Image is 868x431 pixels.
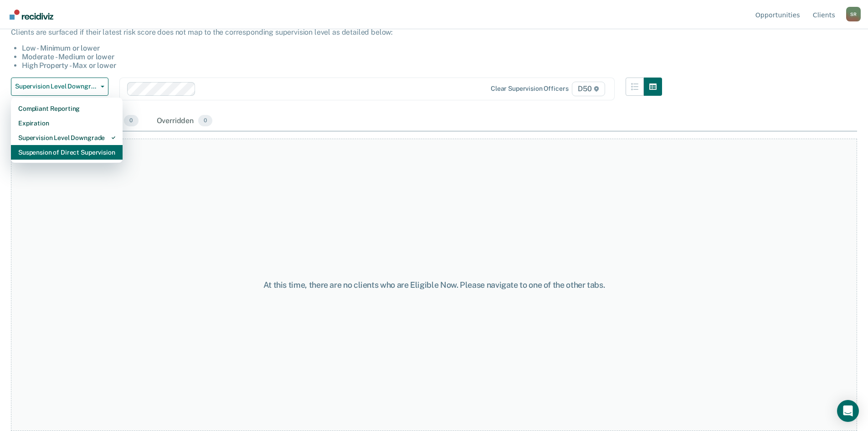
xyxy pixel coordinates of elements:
div: Supervision Level Downgrade [18,130,115,145]
div: Clear supervision officers [491,85,568,93]
button: Profile dropdown button [846,7,861,21]
span: 0 [198,115,212,127]
div: At this time, there are no clients who are Eligible Now. Please navigate to one of the other tabs. [223,280,646,290]
span: 0 [124,115,138,127]
div: S R [846,7,861,21]
button: Supervision Level Downgrade [11,78,108,96]
img: Recidiviz [10,10,53,20]
span: Supervision Level Downgrade [15,83,97,90]
p: Clients are surfaced if their latest risk score does not map to the corresponding supervision lev... [11,28,662,36]
div: Suspension of Direct Supervision [18,145,115,160]
div: Dropdown Menu [11,98,123,163]
li: Low - Minimum or lower [22,44,662,52]
div: Overridden0 [155,111,215,131]
div: Compliant Reporting [18,101,115,116]
li: High Property - Max or lower [22,61,662,70]
div: Expiration [18,116,115,130]
div: Open Intercom Messenger [837,400,859,422]
span: D50 [572,82,605,96]
li: Moderate - Medium or lower [22,52,662,61]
